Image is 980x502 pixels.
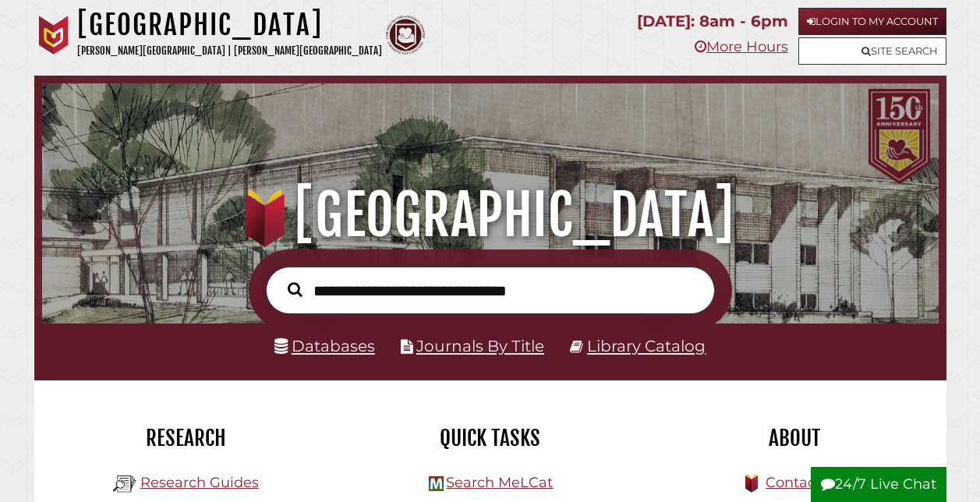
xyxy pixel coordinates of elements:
h2: Quick Tasks [350,425,631,451]
img: Calvin University [34,16,73,55]
h2: About [654,425,935,451]
a: Login to My Account [798,8,946,35]
a: Library Catalog [587,337,706,355]
i: Search [288,281,302,297]
a: Search MeLCat [446,474,553,491]
h1: [GEOGRAPHIC_DATA] [77,8,382,42]
img: Calvin Theological Seminary [386,16,425,55]
img: Hekman Library Logo [113,472,136,496]
img: Hekman Library Logo [429,476,444,491]
a: Journals By Title [416,337,544,355]
p: [PERSON_NAME][GEOGRAPHIC_DATA] | [PERSON_NAME][GEOGRAPHIC_DATA] [77,42,382,60]
a: Databases [274,337,375,355]
h1: [GEOGRAPHIC_DATA] [56,181,923,249]
a: More Hours [695,38,788,55]
a: Research Guides [140,474,259,491]
p: [DATE]: 8am - 6pm [637,8,788,35]
button: Search [280,278,310,301]
a: Site Search [798,37,946,65]
h2: Research [46,425,327,451]
a: Contact Us [766,474,843,491]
